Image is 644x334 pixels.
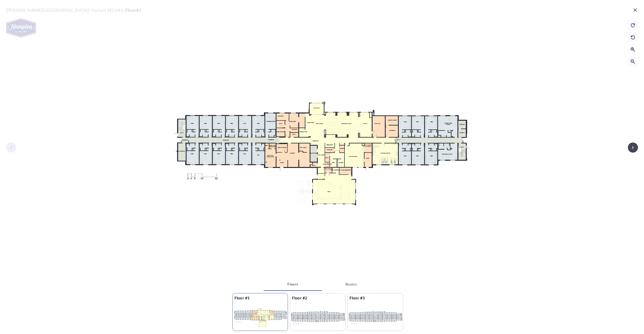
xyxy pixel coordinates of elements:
[348,293,403,302] p: Floor #3
[322,278,380,290] button: Rooms
[264,278,322,291] button: Floors
[233,293,288,302] p: Floor #1
[6,18,36,38] img: floorplanBranLogoPlug
[125,7,141,13] span: Floor#1
[6,6,141,15] p: [PERSON_NAME][GEOGRAPHIC_DATA] / Variant # EC041 /
[290,293,345,302] p: Floor #2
